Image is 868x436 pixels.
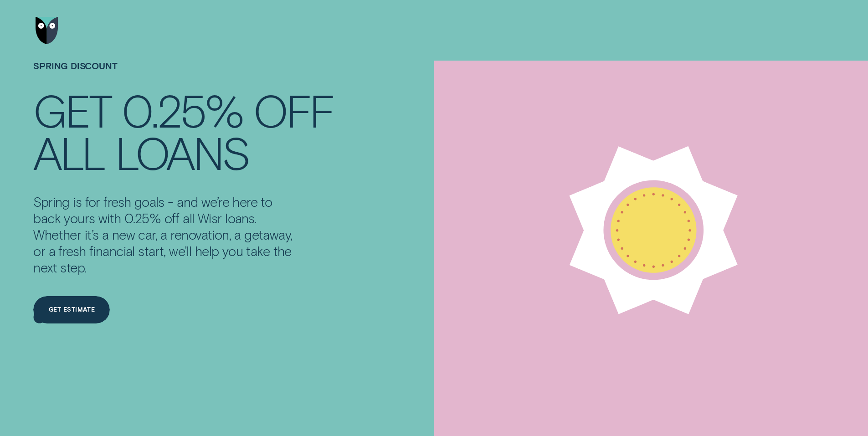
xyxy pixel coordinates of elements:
h1: SPRING DISCOUNT [33,61,334,88]
p: Spring is for fresh goals - and we’re here to back yours with 0.25% off all Wisr loans. Whether i... [33,194,297,276]
a: Get estimate [33,296,110,323]
h4: Get 0.25% off all loans [33,88,334,173]
div: loans [115,131,249,173]
div: off [253,88,334,131]
img: Wisr [36,17,58,44]
div: 0.25% [122,88,243,131]
div: Get [33,88,111,131]
div: all [33,131,105,173]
